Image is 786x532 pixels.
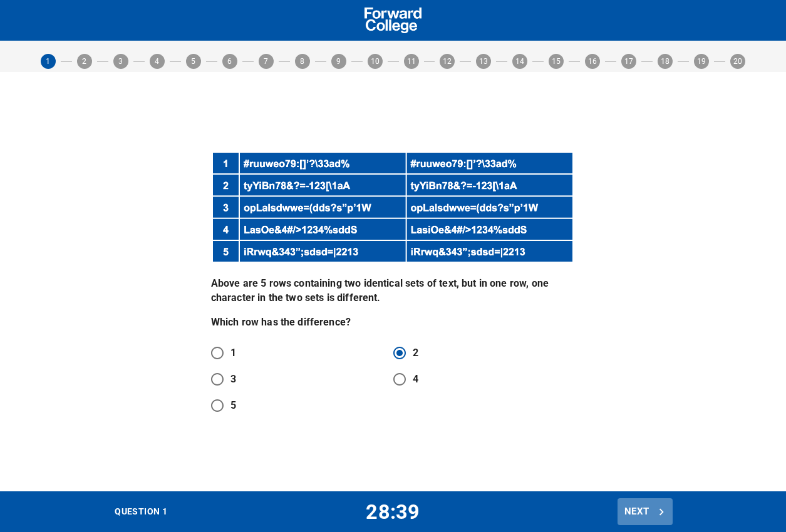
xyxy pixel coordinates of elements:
[588,57,597,66] text: 16
[406,57,415,66] text: 11
[336,57,341,66] text: 9
[300,57,304,66] text: 8
[413,345,418,361] p: 2
[697,57,706,66] text: 19
[211,277,576,305] p: Above are 5 rows containing two identical sets of text, but in one row, one character in the two ...
[46,57,50,66] text: 1
[211,151,576,263] img: 8BPH2Vg53BApsAAAAASUVORK5CYII=
[115,506,167,516] span: QUESTION 1
[479,57,488,66] text: 13
[661,57,670,66] text: 18
[733,57,742,66] text: 20
[443,57,452,66] text: 12
[365,8,421,33] img: Forward School
[211,315,576,330] p: Which row has the difference?
[274,499,511,524] h4: 28:39
[552,57,561,66] text: 15
[624,57,633,66] text: 17
[227,57,232,66] text: 6
[155,57,159,66] text: 4
[118,57,123,66] text: 3
[82,57,86,66] text: 2
[211,340,576,419] div: answer
[191,57,195,66] text: 5
[230,345,236,361] p: 1
[230,372,236,387] p: 3
[515,57,524,66] text: 14
[624,503,666,519] span: Next
[264,57,268,66] text: 7
[370,57,379,66] text: 10
[413,372,418,387] p: 4
[230,398,236,413] p: 5
[618,498,673,524] button: Next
